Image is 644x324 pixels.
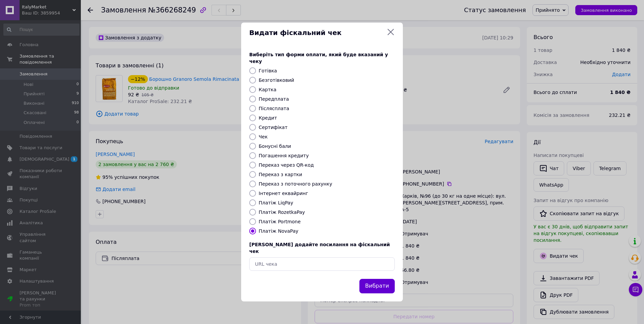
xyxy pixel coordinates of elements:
[249,28,384,38] span: Видати фіскальний чек
[259,87,277,92] label: Картка
[259,115,277,121] label: Кредит
[259,228,298,234] label: Платіж NovaPay
[249,52,388,64] span: Виберіть тип форми оплати, який буде вказаний у чеку
[259,162,314,168] label: Переказ через QR-код
[259,134,268,139] label: Чек
[259,200,293,205] label: Платіж LiqPay
[259,191,308,196] label: Інтернет еквайринг
[259,68,277,73] label: Готівка
[259,106,289,111] label: Післясплата
[249,242,390,254] span: [PERSON_NAME] додайте посилання на фіскальний чек
[259,172,302,177] label: Переказ з картки
[259,153,309,158] label: Погашення кредиту
[259,209,305,215] label: Платіж RozetkaPay
[259,181,332,187] label: Переказ з поточного рахунку
[359,279,395,293] button: Вибрати
[259,219,301,224] label: Платіж Portmone
[259,143,291,149] label: Бонусні бали
[259,96,289,102] label: Передплата
[259,125,288,130] label: Сертифікат
[249,257,395,271] input: URL чека
[259,77,294,83] label: Безготівковий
